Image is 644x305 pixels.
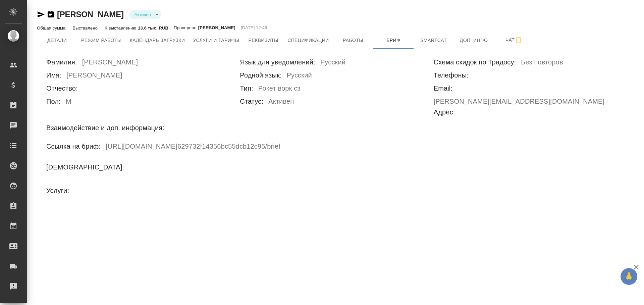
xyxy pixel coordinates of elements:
button: Активен [132,12,153,17]
p: К выставлению [105,26,138,31]
h6: Телефоны: [434,70,469,81]
span: Чат [498,36,530,44]
h6: [URL][DOMAIN_NAME] 629732f14356bc55dcb12c95 /brief [106,141,280,154]
span: Реквизиты [247,36,279,45]
span: Календарь загрузки [130,36,185,45]
p: [PERSON_NAME] [198,24,235,31]
span: Работы [337,36,369,45]
p: 13.6 тыс. RUB [138,26,168,31]
span: Услуги и тарифы [193,36,239,45]
svg: Подписаться [515,36,523,44]
h6: Статус: [240,96,263,107]
h6: Родной язык: [240,70,281,81]
h6: Отчество: [46,83,78,94]
h6: Email: [434,83,452,94]
span: Доп. инфо [458,36,490,45]
h6: [DEMOGRAPHIC_DATA]: [46,162,124,172]
h6: Тип: [240,83,253,94]
span: Режим работы [81,36,122,45]
h6: Пол: [46,96,61,107]
h6: [PERSON_NAME] [66,70,122,83]
a: [PERSON_NAME] [57,10,124,19]
span: Smartcat [418,36,450,45]
h6: Схема скидок по Традосу: [434,57,516,67]
h6: Русский [320,57,345,70]
h6: Активен [268,96,294,109]
h6: [PERSON_NAME] [82,57,138,70]
h6: Язык для уведомлений: [240,57,315,67]
h6: Ссылка на бриф: [46,141,101,152]
h6: [PERSON_NAME][EMAIL_ADDRESS][DOMAIN_NAME] [434,96,605,107]
p: Общая сумма [37,26,67,31]
p: Выставлено [72,26,99,31]
button: Скопировать ссылку для ЯМессенджера [37,10,45,18]
h6: М [66,96,71,109]
span: Спецификации [287,36,329,45]
h6: Русский [287,70,312,83]
div: Активен [129,10,161,19]
h6: Рокет ворк сз [258,83,301,96]
span: Детали [41,36,73,45]
button: 🙏 [621,268,637,285]
span: Бриф [377,36,410,45]
p: Проверено [174,24,198,31]
h6: Взаимодействие и доп. информация: [46,122,164,133]
p: [DATE] 12:46 [241,24,267,31]
span: 🙏 [623,269,635,284]
h6: Фамилия: [46,57,77,67]
button: Скопировать ссылку [47,10,55,18]
h6: Имя: [46,70,61,81]
h6: Адрес: [434,107,455,117]
h6: Услуги: [46,185,69,196]
h6: Без повторов [521,57,563,70]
